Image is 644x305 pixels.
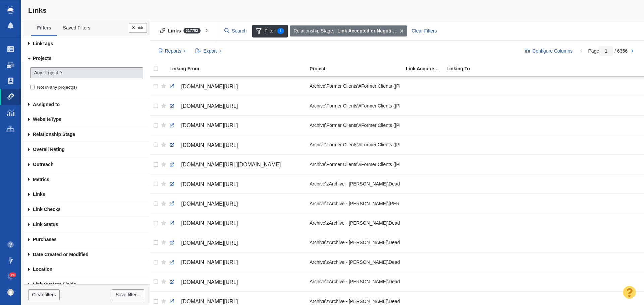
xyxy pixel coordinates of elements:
span: [DOMAIN_NAME][URL] [181,84,238,89]
div: Archive\Former Clients\#Former Clients ([PERSON_NAME]'s)\Former Clients 2\Careers In Gear [310,157,400,171]
a: Overall Rating [23,142,150,157]
a: Projects [23,51,150,66]
div: Archive\zArchive - [PERSON_NAME]\Dead Clients\[GEOGRAPHIC_DATA]--Nursing Degrees [310,275,400,289]
a: [DOMAIN_NAME][URL][DOMAIN_NAME] [169,159,304,170]
a: [DOMAIN_NAME][URL] [169,257,304,268]
a: [DOMAIN_NAME][URL] [169,179,304,190]
div: Project [310,66,405,71]
span: Not in any project(s) [37,84,77,90]
a: Outreach [23,157,150,172]
span: Reports [165,48,181,55]
span: Any Project [34,69,58,76]
span: Page / 6356 [588,48,628,54]
a: Link Status [23,217,150,232]
a: Filters [31,21,57,35]
span: [DOMAIN_NAME][URL] [181,201,238,207]
div: Archive\zArchive - [PERSON_NAME]\Dead Clients\[GEOGRAPHIC_DATA]--Nursing Degrees [310,216,400,230]
a: Location [23,262,150,277]
div: Archive\Former Clients\#Former Clients ([PERSON_NAME]'s)\Former Clients 2\Compare Cards [310,118,400,132]
input: Search [222,25,250,37]
img: buzzstream_logo_iconsimple.png [7,6,13,14]
a: Links [23,187,150,202]
span: Website [33,117,51,122]
a: Metrics [23,172,150,187]
div: Clear Filters [408,25,441,37]
span: Relationship Stage: [293,27,334,34]
a: Tags [23,36,150,51]
button: Reports [155,46,190,57]
div: Linking From [169,66,309,71]
a: Link Custom Fields [23,277,150,292]
span: Link [33,41,43,46]
button: Done [129,23,147,33]
a: Saved Filters [57,21,96,35]
span: Export [203,48,217,55]
span: [DOMAIN_NAME][URL] [181,220,238,226]
span: 24 [9,273,16,278]
a: [DOMAIN_NAME][URL] [169,120,304,131]
a: [DOMAIN_NAME][URL] [169,218,304,229]
span: Configure Columns [532,48,573,55]
span: Filter [252,25,288,37]
a: [DOMAIN_NAME][URL] [169,277,304,288]
button: Export [192,46,225,57]
a: Purchases [23,232,150,247]
span: Links [28,6,47,14]
span: [DOMAIN_NAME][URL] [181,123,238,128]
a: Assigned to [23,97,150,112]
span: [DOMAIN_NAME][URL] [181,240,238,246]
div: Archive\zArchive - [PERSON_NAME]\Dead Clients\[GEOGRAPHIC_DATA]--Social Work [310,177,400,191]
div: Archive\Former Clients\#Former Clients ([PERSON_NAME]'s)\Former Clients 2\Compare Cards [310,98,400,113]
div: Archive\Former Clients\#Former Clients ([PERSON_NAME]'s)\Former Clients 2\Trucker Classifieds [310,79,400,93]
span: [DOMAIN_NAME][URL] [181,299,238,304]
span: [DOMAIN_NAME][URL] [181,103,238,109]
span: [DOMAIN_NAME][URL] [181,142,238,148]
a: [DOMAIN_NAME][URL] [169,100,304,112]
div: Archive\Former Clients\#Former Clients ([PERSON_NAME]'s)\Former Clients 2\Compare Cards [310,138,400,152]
div: Link Acquired By [406,66,446,71]
a: [DOMAIN_NAME][URL] [169,198,304,210]
a: Save filter... [112,289,144,301]
span: 1 [277,28,284,34]
a: [DOMAIN_NAME][URL] [169,81,304,92]
input: Not in any project(s) [30,85,35,89]
a: Link Checks [23,202,150,217]
span: [DOMAIN_NAME][URL] [181,259,238,265]
a: [DOMAIN_NAME][URL] [169,237,304,249]
button: Configure Columns [522,46,577,57]
span: [DOMAIN_NAME][URL] [181,181,238,187]
div: Archive\zArchive - [PERSON_NAME]\[PERSON_NAME] - [GEOGRAPHIC_DATA][US_STATE] [GEOGRAPHIC_DATA] UI... [310,196,400,211]
a: Link Acquired By [406,66,446,72]
span: [DOMAIN_NAME][URL] [181,279,238,285]
div: Archive\zArchive - [PERSON_NAME]\Dead Clients\[GEOGRAPHIC_DATA]--Nursing Degrees [310,235,400,250]
strong: Link Accepted or Negotiating [337,27,397,34]
div: Archive\zArchive - [PERSON_NAME]\Dead Clients\[GEOGRAPHIC_DATA]--Nursing Degrees [310,255,400,269]
span: [DOMAIN_NAME][URL][DOMAIN_NAME] [181,162,281,167]
a: Clear filters [28,289,60,301]
a: [DOMAIN_NAME][URL] [169,140,304,151]
a: Relationship Stage [23,127,150,142]
a: Type [23,112,150,127]
img: d3895725eb174adcf95c2ff5092785ef [7,289,14,296]
a: Linking From [169,66,309,72]
a: Date Created or Modified [23,247,150,262]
